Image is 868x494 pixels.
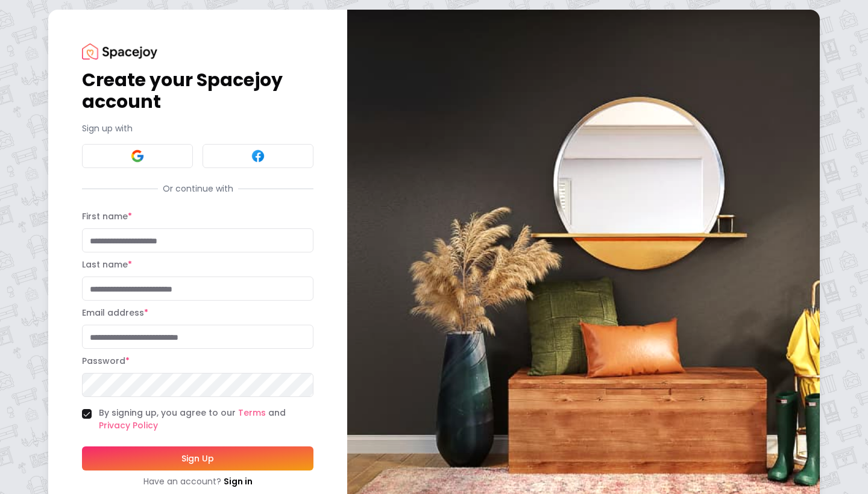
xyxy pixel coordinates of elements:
[82,210,132,222] label: First name
[158,183,238,195] span: Or continue with
[82,307,148,319] label: Email address
[82,258,132,270] label: Last name
[224,475,253,487] a: Sign in
[82,43,157,60] img: Spacejoy Logo
[82,69,313,113] h1: Create your Spacejoy account
[82,475,313,487] div: Have an account?
[82,446,313,471] button: Sign Up
[82,122,313,134] p: Sign up with
[130,149,145,163] img: Google signin
[82,355,130,367] label: Password
[251,149,265,163] img: Facebook signin
[238,407,266,419] a: Terms
[99,419,158,431] a: Privacy Policy
[99,407,313,432] label: By signing up, you agree to our and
